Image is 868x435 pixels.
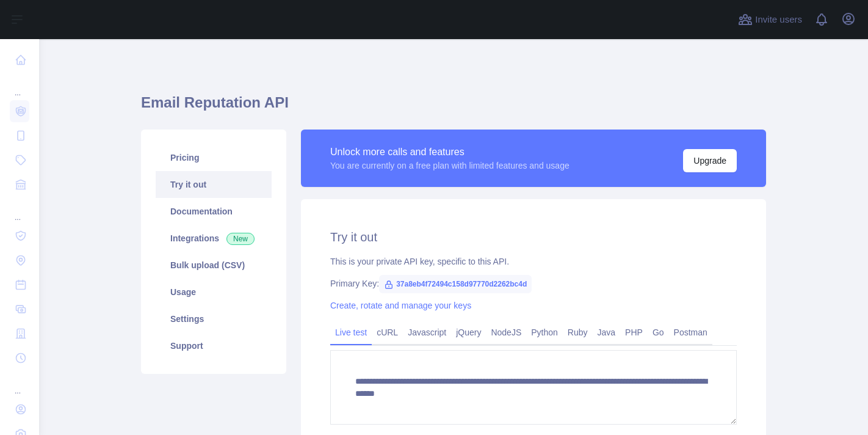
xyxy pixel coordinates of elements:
a: Try it out [156,171,272,198]
a: cURL [372,323,403,342]
button: Invite users [736,10,805,29]
a: Pricing [156,144,272,171]
div: Unlock more calls and features [330,145,570,159]
a: Integrations New [156,225,272,252]
a: Java [593,323,621,342]
a: Usage [156,279,272,305]
a: Bulk upload (CSV) [156,252,272,279]
span: Invite users [755,13,802,27]
a: NodeJS [486,323,526,342]
a: Go [648,323,669,342]
a: Postman [669,323,712,342]
a: Ruby [563,323,593,342]
div: ... [10,198,29,222]
a: Javascript [403,323,451,342]
a: Create, rotate and manage your keys [330,301,471,310]
div: This is your private API key, specific to this API. [330,255,737,268]
a: Support [156,332,272,359]
a: Settings [156,305,272,332]
a: jQuery [451,323,486,342]
div: ... [10,73,29,98]
a: Documentation [156,198,272,225]
a: Live test [330,323,372,342]
span: New [226,233,255,245]
button: Upgrade [683,149,737,172]
span: 37a8eb4f72494c158d97770d2262bc4d [379,275,532,293]
a: Python [526,323,563,342]
a: PHP [620,323,648,342]
div: You are currently on a free plan with limited features and usage [330,159,570,172]
h2: Try it out [330,228,737,246]
h1: Email Reputation API [141,93,766,122]
div: Primary Key: [330,277,737,290]
div: ... [10,371,29,396]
